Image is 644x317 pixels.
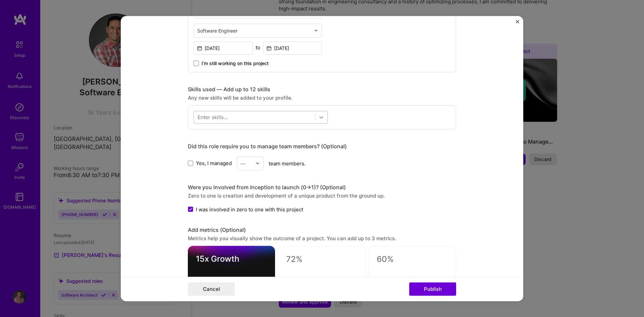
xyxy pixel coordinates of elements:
div: Any new skills will be added to your profile. [188,94,456,101]
div: Skills used — Add up to 12 skills [188,86,456,93]
div: — [240,160,245,167]
textarea: 15x Growth [196,254,267,267]
button: Close [516,20,519,27]
div: Add metrics (Optional) [188,226,456,233]
div: Did this role require you to manage team members? (Optional) [188,143,456,150]
span: I was involved in zero to one with this project [196,206,303,213]
div: to [256,44,260,51]
button: Publish [409,282,456,296]
div: team members. [188,156,456,170]
input: Date [194,41,253,54]
img: drop icon [256,161,260,165]
div: Zero to one is creation and development of a unique product from the ground up. [188,192,456,199]
button: Cancel [188,282,235,296]
input: Date [263,41,322,54]
span: Yes, I managed [196,160,232,167]
span: I’m still working on this project [202,60,269,66]
div: Were you involved from inception to launch (0 -> 1)? (Optional) [188,183,456,191]
div: Enter skills... [198,114,228,121]
img: drop icon [314,29,318,33]
div: Metrics help you visually show the outcome of a project. You can add up to 3 metrics. [188,235,456,242]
